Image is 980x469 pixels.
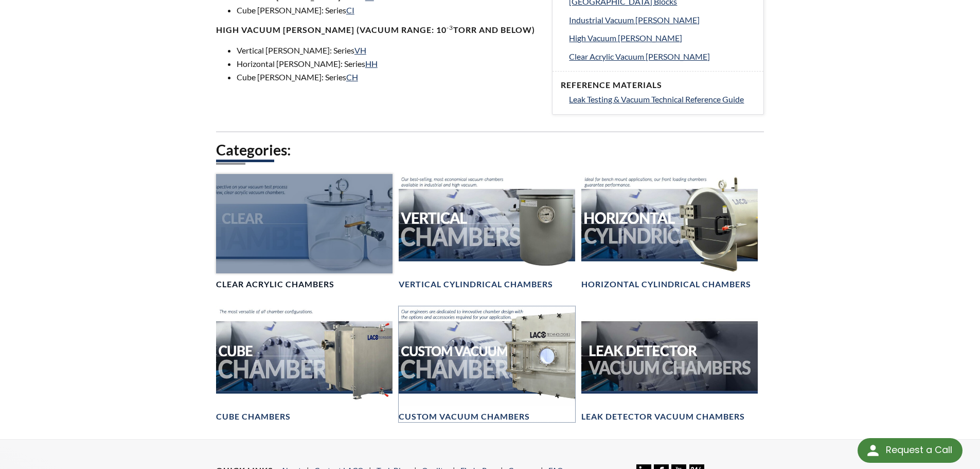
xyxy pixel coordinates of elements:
a: Clear Chambers headerClear Acrylic Chambers [216,174,393,290]
a: Industrial Vacuum [PERSON_NAME] [569,13,755,27]
h4: Clear Acrylic Chambers [216,279,334,290]
sup: -3 [447,24,453,31]
h4: Cube Chambers [216,411,291,422]
h4: Horizontal Cylindrical Chambers [581,279,751,290]
span: High Vacuum [PERSON_NAME] [569,33,682,43]
a: CH [346,72,358,82]
span: Leak Testing & Vacuum Technical Reference Guide [569,94,744,104]
h4: Leak Detector Vacuum Chambers [581,411,745,422]
a: Leak Testing & Vacuum Technical Reference Guide [569,93,755,106]
h2: Categories: [216,141,764,160]
h4: Custom Vacuum Chambers [399,411,530,422]
a: Horizontal Cylindrical headerHorizontal Cylindrical Chambers [581,174,758,290]
span: Clear Acrylic Vacuum [PERSON_NAME] [569,51,710,61]
li: Cube [PERSON_NAME]: Series [237,71,540,84]
a: Clear Acrylic Vacuum [PERSON_NAME] [569,50,755,63]
div: Request a Call [858,438,963,463]
h4: Vertical Cylindrical Chambers [399,279,553,290]
a: Cube Chambers headerCube Chambers [216,306,393,422]
img: round button [865,442,881,459]
span: Industrial Vacuum [PERSON_NAME] [569,15,700,25]
a: High Vacuum [PERSON_NAME] [569,31,755,45]
a: HH [365,59,378,68]
li: Horizontal [PERSON_NAME]: Series [237,57,540,71]
a: Custom Vacuum Chamber headerCustom Vacuum Chambers [399,306,575,422]
li: Vertical [PERSON_NAME]: Series [237,44,540,57]
a: VH [354,45,366,55]
li: Cube [PERSON_NAME]: Series [237,4,540,17]
a: CI [346,5,354,15]
a: Leak Test Vacuum Chambers headerLeak Detector Vacuum Chambers [581,306,758,422]
div: Request a Call [886,438,952,462]
a: Vertical Vacuum Chambers headerVertical Cylindrical Chambers [399,174,575,290]
h4: Reference Materials [561,80,755,91]
h4: High Vacuum [PERSON_NAME] (Vacuum range: 10 Torr and below) [216,25,540,36]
